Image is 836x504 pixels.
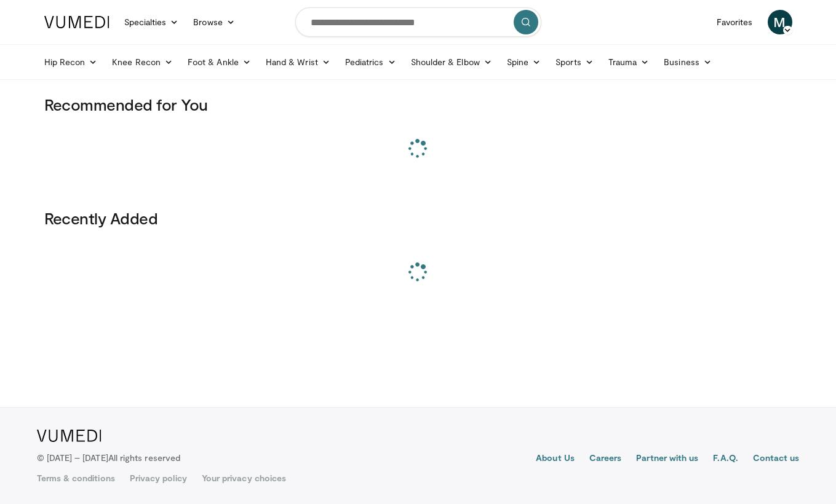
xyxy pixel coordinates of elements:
p: © [DATE] – [DATE] [37,452,181,464]
img: VuMedi Logo [37,430,102,442]
a: Privacy policy [130,472,187,484]
a: Your privacy choices [202,472,286,484]
a: Contact us [753,452,800,467]
img: VuMedi Logo [44,16,109,28]
a: Shoulder & Elbow [404,50,500,74]
a: Hand & Wrist [258,50,338,74]
input: Search topics, interventions [295,7,541,37]
a: Specialties [117,10,186,34]
a: Foot & Ankle [180,50,258,74]
a: F.A.Q. [713,452,738,467]
h3: Recommended for You [44,95,792,114]
a: Partner with us [636,452,698,467]
a: Business [656,50,719,74]
a: Knee Recon [105,50,180,74]
a: Favorites [709,10,760,34]
a: Spine [500,50,548,74]
span: All rights reserved [108,452,180,463]
a: Pediatrics [338,50,404,74]
a: Careers [589,452,622,467]
a: Browse [186,10,242,34]
a: About Us [536,452,575,467]
a: Trauma [601,50,657,74]
a: Sports [548,50,601,74]
a: Hip Recon [37,50,105,74]
h3: Recently Added [44,208,792,228]
a: M [768,10,792,34]
a: Terms & conditions [37,472,115,484]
